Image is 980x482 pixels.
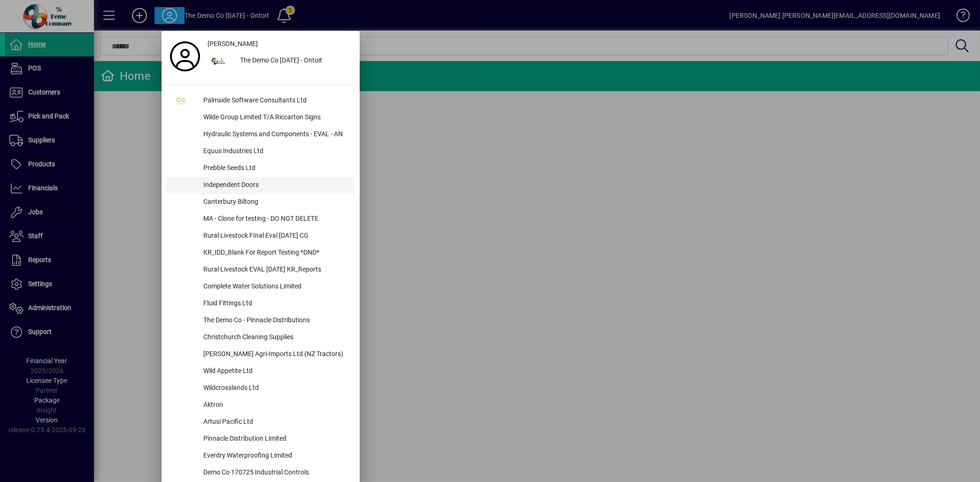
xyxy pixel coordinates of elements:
[196,194,355,211] div: Canterbury Biltong
[196,126,355,143] div: Hydraulic Systems and Components - EVAL - AN
[196,346,355,363] div: [PERSON_NAME] Agri-Imports Ltd (NZ Tractors)
[166,363,355,380] button: Wild Appetite Ltd
[166,93,355,109] button: Palmside Software Consultants Ltd
[196,465,355,482] div: Demo Co 170725 Industrial Controls
[166,295,355,312] button: Fluid Fittings Ltd
[196,211,355,228] div: MA - Clone for testing - DO NOT DELETE
[196,448,355,465] div: Everdry Waterproofing Limited
[196,245,355,262] div: KR_IDD_Blank For Report Testing *DND*
[166,346,355,363] button: [PERSON_NAME] Agri-Imports Ltd (NZ Tractors)
[166,109,355,126] button: Wilde Group Limited T/A Riccarton Signs
[166,329,355,346] button: Christchurch Cleaning Supplies
[196,262,355,279] div: Rural Livestock EVAL [DATE] KR_Reports
[196,228,355,245] div: Rural Livestock FInal Eval [DATE] CG
[166,245,355,262] button: KR_IDD_Blank For Report Testing *DND*
[166,448,355,465] button: Everdry Waterproofing Limited
[196,177,355,194] div: Independent Doors
[196,279,355,295] div: Complete Water Solutions Limited
[166,312,355,329] button: The Demo Co - Pinnacle Distributions
[208,39,258,49] span: [PERSON_NAME]
[196,312,355,329] div: The Demo Co - Pinnacle Distributions
[166,279,355,295] button: Complete Water Solutions Limited
[232,53,355,70] div: The Demo Co [DATE] - Ontoit
[196,414,355,431] div: Artusi Pacific Ltd
[166,177,355,194] button: Independent Doors
[166,465,355,482] button: Demo Co 170725 Industrial Controls
[166,48,204,65] a: Profile
[196,397,355,414] div: Aktron
[166,414,355,431] button: Artusi Pacific Ltd
[166,228,355,245] button: Rural Livestock FInal Eval [DATE] CG
[196,93,355,109] div: Palmside Software Consultants Ltd
[196,160,355,177] div: Prebble Seeds Ltd
[196,329,355,346] div: Christchurch Cleaning Supplies
[196,431,355,448] div: Pinnacle Distribution Limited
[196,295,355,312] div: Fluid Fittings Ltd
[204,36,355,53] a: [PERSON_NAME]
[166,262,355,279] button: Rural Livestock EVAL [DATE] KR_Reports
[166,126,355,143] button: Hydraulic Systems and Components - EVAL - AN
[196,143,355,160] div: Equus Industries Ltd
[204,53,355,70] button: The Demo Co [DATE] - Ontoit
[166,143,355,160] button: Equus Industries Ltd
[166,211,355,228] button: MA - Clone for testing - DO NOT DELETE
[196,380,355,397] div: Wildcrosslands Ltd
[166,380,355,397] button: Wildcrosslands Ltd
[196,363,355,380] div: Wild Appetite Ltd
[166,397,355,414] button: Aktron
[166,160,355,177] button: Prebble Seeds Ltd
[196,109,355,126] div: Wilde Group Limited T/A Riccarton Signs
[166,194,355,211] button: Canterbury Biltong
[166,431,355,448] button: Pinnacle Distribution Limited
